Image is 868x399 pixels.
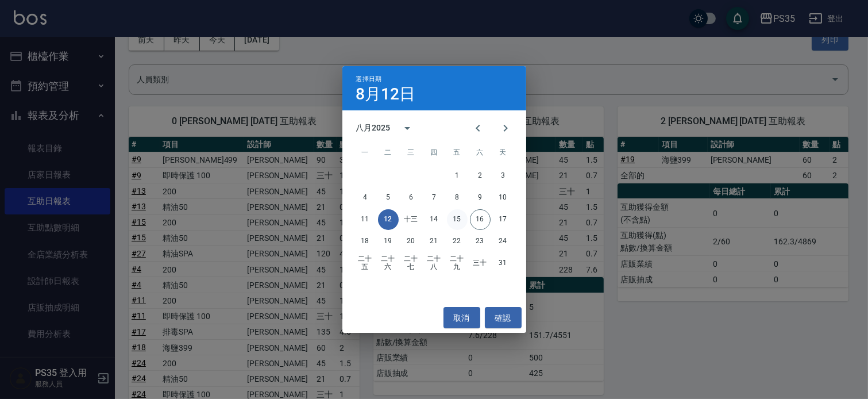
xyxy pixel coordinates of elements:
font: 選擇日期 [356,75,382,83]
font: 22 [453,237,461,245]
font: 6 [409,193,413,201]
span: 星期日 [493,141,514,164]
font: 天 [499,148,506,156]
font: 1 [455,171,459,179]
button: 下個月 [492,114,519,142]
span: 星期五 [447,141,468,164]
span: 星期四 [424,141,445,164]
font: 3 [501,171,505,179]
font: 20 [407,237,415,245]
span: 星期二 [378,141,399,164]
font: 18 [361,237,369,245]
font: 四 [430,148,437,156]
font: 31 [499,259,507,267]
font: 19 [384,237,392,245]
button: 上個月 [464,114,492,142]
font: 二十七 [404,255,418,271]
font: 4 [363,193,367,201]
font: 15 [453,215,461,223]
span: 星期一 [355,141,376,164]
button: 取消 [443,307,480,329]
span: 星期六 [470,141,491,164]
font: 取消 [453,313,470,323]
font: 21 [430,237,438,245]
font: 二十六 [381,255,395,271]
font: 二十九 [450,255,464,271]
font: 7 [432,193,436,201]
font: 六 [476,148,483,156]
font: 一 [361,148,368,156]
font: 三 [407,148,414,156]
font: 二十八 [427,255,441,271]
font: 2 [478,171,482,179]
font: 16 [476,215,484,223]
span: 星期三 [401,141,422,164]
font: 9 [478,193,482,201]
font: 12 [384,215,392,223]
font: 24 [499,237,507,245]
font: 10 [499,193,507,201]
font: 23 [476,237,484,245]
font: 八月2025 [356,123,391,132]
font: 三十 [473,259,487,267]
font: 11 [361,215,369,223]
button: 日曆視圖已打開，切換到年視圖 [394,114,421,142]
font: 十三 [404,215,418,223]
font: 14 [430,215,438,223]
button: 確認 [485,307,522,329]
font: 5 [386,193,390,201]
font: 五 [453,148,460,156]
font: 二 [384,148,391,156]
font: 8 [455,193,459,201]
font: 8月12日 [356,85,416,103]
font: 17 [499,215,507,223]
font: 二十五 [358,255,372,271]
font: 確認 [495,313,511,323]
